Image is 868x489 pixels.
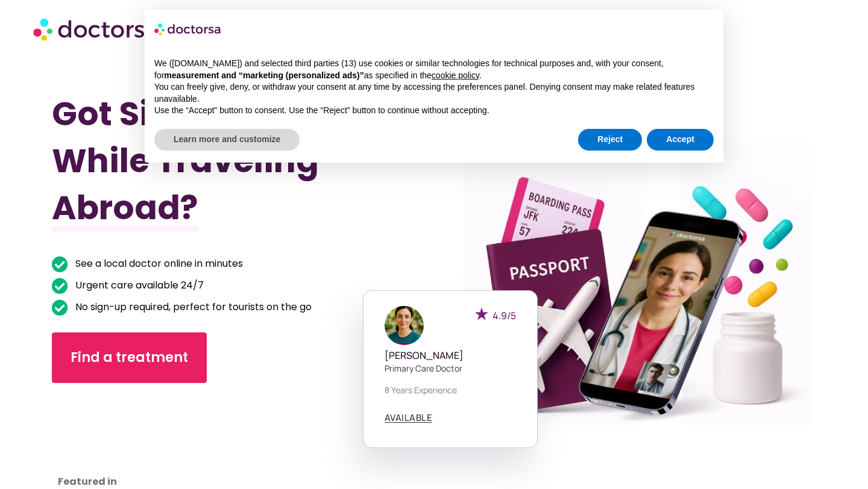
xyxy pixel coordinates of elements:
p: You can freely give, deny, or withdraw your consent at any time by accessing the preferences pane... [154,81,714,105]
span: Find a treatment [71,348,188,367]
span: 4.9/5 [492,309,516,322]
strong: measurement and “marketing (personalized ads)” [164,70,363,80]
p: Primary care doctor [385,362,516,375]
p: 8 years experience [385,384,516,396]
img: logo [154,19,222,39]
a: AVAILABLE [385,413,433,423]
h1: Got Sick While Traveling Abroad? [52,90,377,231]
span: AVAILABLE [385,413,433,422]
button: Reject [578,129,642,151]
span: See a local doctor online in minutes [72,255,243,272]
span: No sign-up required, perfect for tourists on the go [72,299,312,316]
h5: [PERSON_NAME] [385,350,516,361]
p: Use the “Accept” button to consent. Use the “Reject” button to continue without accepting. [154,105,714,117]
p: We ([DOMAIN_NAME]) and selected third parties (13) use cookies or similar technologies for techni... [154,58,714,81]
button: Learn more and customize [154,129,300,151]
span: Urgent care available 24/7 [72,277,204,294]
button: Accept [647,129,714,151]
a: cookie policy [432,70,479,80]
a: Find a treatment [52,332,207,383]
strong: Featured in [58,475,117,488]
